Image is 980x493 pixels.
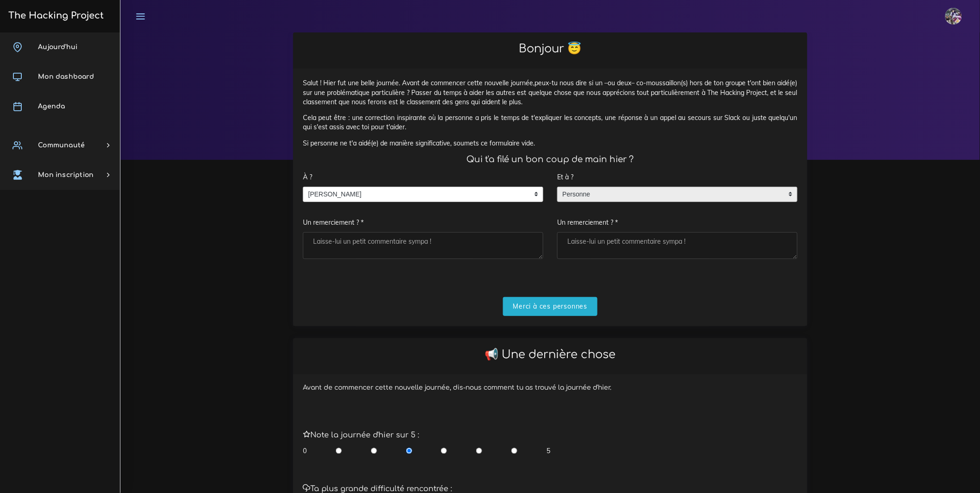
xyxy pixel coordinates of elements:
[945,8,962,25] img: eg54bupqcshyolnhdacp.jpg
[303,154,798,164] h4: Qui t'a filé un bon coup de main hier ?
[38,171,94,178] span: Mon inscription
[303,348,798,361] h2: 📢 Une dernière chose
[38,142,85,149] span: Communauté
[558,187,783,202] span: Personne
[303,139,798,148] p: Si personne ne t'a aidé(e) de manière significative, soumets ce formulaire vide.
[557,214,618,233] label: Un remerciement ? *
[303,168,312,187] label: À ?
[303,187,529,202] span: [PERSON_NAME]
[303,384,798,392] h6: Avant de commencer cette nouvelle journée, dis-nous comment tu as trouvé la journée d'hier.
[38,44,77,51] span: Aujourd'hui
[38,73,94,80] span: Mon dashboard
[38,103,65,110] span: Agenda
[303,113,798,132] p: Cela peut être : une correction inspirante où la personne a pris le temps de t'expliquer les conc...
[303,42,798,56] h2: Bonjour 😇
[303,431,798,440] h5: Note la journée d'hier sur 5 :
[6,11,104,21] h3: The Hacking Project
[303,78,798,107] p: Salut ! Hier fut une belle journée. Avant de commencer cette nouvelle journée,peux-tu nous dire s...
[303,214,364,233] label: Un remerciement ? *
[557,168,573,187] label: Et à ?
[503,297,598,316] input: Merci à ces personnes
[303,446,550,455] div: 0 5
